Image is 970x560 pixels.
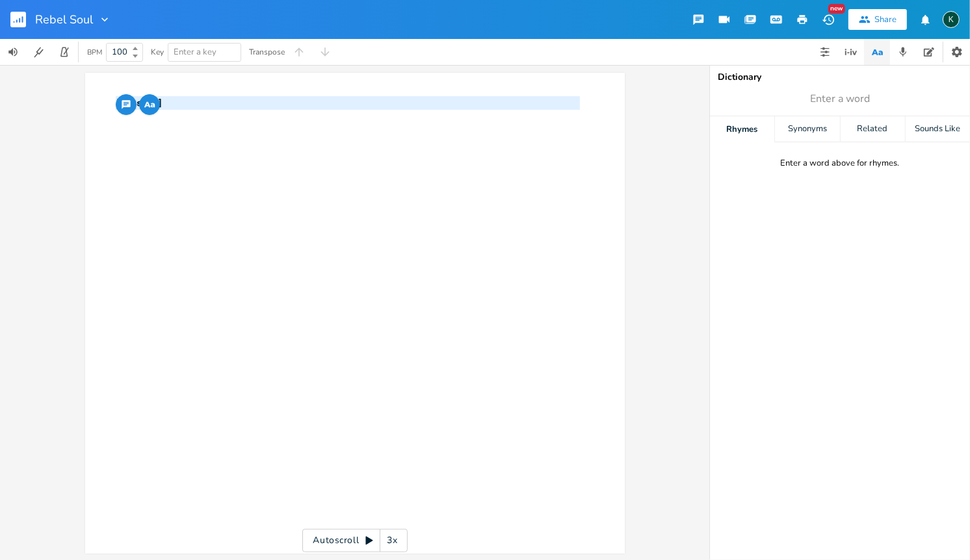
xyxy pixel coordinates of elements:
[810,92,870,107] span: Enter a word
[87,49,102,56] div: BPM
[906,116,970,142] div: Sounds Like
[781,158,900,169] div: Enter a word above for rhymes.
[35,14,93,25] span: Rebel Soul
[249,48,285,56] div: Transpose
[116,97,163,108] span: [Verse 1]
[151,48,164,56] div: Key
[848,9,907,30] button: Share
[943,5,960,34] button: K
[718,73,962,82] div: Dictionary
[775,116,839,142] div: Synonyms
[943,11,960,28] div: Koval
[841,116,905,142] div: Related
[874,14,897,25] div: Share
[302,529,408,552] div: Autoscroll
[380,529,404,552] div: 3x
[828,4,845,14] div: New
[815,8,841,31] button: New
[174,46,216,58] span: Enter a key
[710,116,774,142] div: Rhymes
